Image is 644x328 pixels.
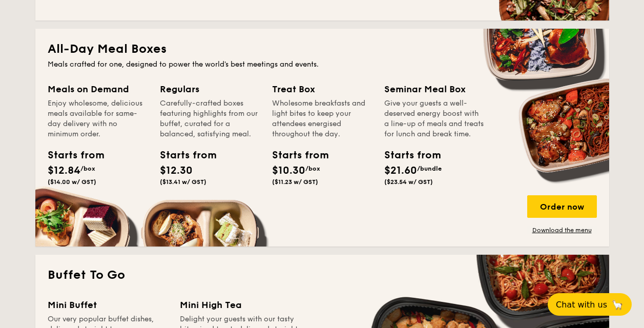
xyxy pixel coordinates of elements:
span: $10.30 [272,165,305,177]
div: Wholesome breakfasts and light bites to keep your attendees energised throughout the day. [272,98,372,139]
span: ($14.00 w/ GST) [48,178,96,186]
span: ($13.41 w/ GST) [160,178,206,186]
a: Download the menu [527,226,597,234]
h2: Buffet To Go [48,267,597,283]
span: $12.30 [160,165,193,177]
span: Chat with us [556,300,607,310]
div: Mini Buffet [48,298,168,312]
h2: All-Day Meal Boxes [48,41,597,57]
div: Starts from [384,148,430,163]
span: 🦙 [611,299,624,311]
div: Regulars [160,82,260,96]
div: Treat Box [272,82,372,96]
span: ($11.23 w/ GST) [272,178,318,186]
span: $21.60 [384,165,417,177]
div: Carefully-crafted boxes featuring highlights from our buffet, curated for a balanced, satisfying ... [160,98,260,139]
span: $12.84 [48,165,80,177]
div: Meals crafted for one, designed to power the world's best meetings and events. [48,59,597,70]
div: Seminar Meal Box [384,82,484,96]
span: /box [80,165,95,172]
div: Starts from [48,148,94,163]
div: Enjoy wholesome, delicious meals available for same-day delivery with no minimum order. [48,98,148,139]
div: Meals on Demand [48,82,148,96]
span: /bundle [417,165,442,172]
div: Starts from [272,148,318,163]
span: /box [305,165,320,172]
button: Chat with us🦙 [548,293,632,316]
div: Starts from [160,148,206,163]
span: ($23.54 w/ GST) [384,178,433,186]
div: Order now [527,195,597,218]
div: Give your guests a well-deserved energy boost with a line-up of meals and treats for lunch and br... [384,98,484,139]
div: Mini High Tea [180,298,300,312]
